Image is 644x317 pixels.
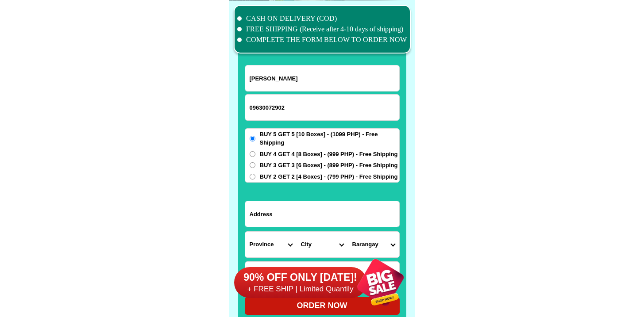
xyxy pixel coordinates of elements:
[260,150,398,159] span: BUY 4 GET 4 [8 Boxes] - (999 PHP) - Free Shipping
[237,13,407,24] li: CASH ON DELIVERY (COD)
[237,34,407,45] li: COMPLETE THE FORM BELOW TO ORDER NOW
[297,232,348,257] select: Select district
[234,284,367,294] h6: + FREE SHIP | Limited Quantily
[237,24,407,34] li: FREE SHIPPING (Receive after 4-10 days of shipping)
[250,174,255,180] input: BUY 2 GET 2 [4 Boxes] - (799 PHP) - Free Shipping
[250,136,255,141] input: BUY 5 GET 5 [10 Boxes] - (1099 PHP) - Free Shipping
[250,151,255,157] input: BUY 4 GET 4 [8 Boxes] - (999 PHP) - Free Shipping
[250,162,255,168] input: BUY 3 GET 3 [6 Boxes] - (899 PHP) - Free Shipping
[245,65,399,91] input: Input full_name
[245,201,399,227] input: Input address
[260,161,398,170] span: BUY 3 GET 3 [6 Boxes] - (899 PHP) - Free Shipping
[245,95,399,120] input: Input phone_number
[234,271,367,284] h6: 90% OFF ONLY [DATE]!
[245,232,297,257] select: Select province
[260,130,399,147] span: BUY 5 GET 5 [10 Boxes] - (1099 PHP) - Free Shipping
[348,232,399,257] select: Select commune
[260,172,398,181] span: BUY 2 GET 2 [4 Boxes] - (799 PHP) - Free Shipping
